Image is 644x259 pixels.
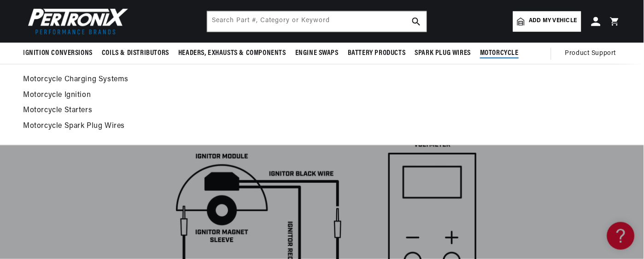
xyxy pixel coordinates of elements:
span: Engine Swaps [295,49,339,59]
summary: Engine Swaps [291,43,343,65]
span: Motorcycle [480,49,519,59]
span: Spark Plug Wires [415,49,471,59]
span: Product Support [565,49,616,59]
span: Battery Products [348,49,406,59]
a: Motorcycle Starters [23,105,621,118]
img: Pertronix [23,6,129,37]
a: Motorcycle Charging Systems [23,74,621,87]
span: Headers, Exhausts & Components [178,49,286,59]
input: Search Part #, Category or Keyword [207,12,427,32]
a: Motorcycle Ignition [23,90,621,102]
summary: Ignition Conversions [23,43,97,65]
span: Coils & Distributors [102,49,169,59]
a: Add my vehicle [513,12,581,32]
summary: Coils & Distributors [97,43,174,65]
button: search button [406,12,427,32]
summary: Headers, Exhausts & Components [174,43,291,65]
summary: Product Support [565,43,621,65]
a: Motorcycle Spark Plug Wires [23,120,621,133]
summary: Battery Products [343,43,410,65]
summary: Spark Plug Wires [410,43,476,65]
summary: Motorcycle [475,43,523,65]
span: Add my vehicle [529,17,577,26]
span: Ignition Conversions [23,49,93,59]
